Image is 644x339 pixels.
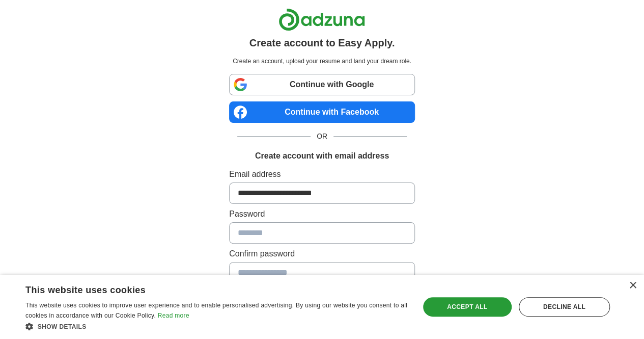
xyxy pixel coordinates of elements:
[255,150,389,162] h1: Create account with email address
[423,297,512,317] div: Accept all
[519,297,610,317] div: Decline all
[229,168,415,180] label: Email address
[629,282,636,290] div: Close
[38,323,87,330] span: Show details
[231,57,413,66] p: Create an account, upload your resume and land your dream role.
[158,312,189,319] a: Read more, opens a new window
[25,321,408,331] div: Show details
[25,281,382,296] div: This website uses cookies
[229,101,415,123] a: Continue with Facebook
[25,302,407,319] span: This website uses cookies to improve user experience and to enable personalised advertising. By u...
[249,35,395,50] h1: Create account to Easy Apply.
[278,8,365,31] img: Adzuna logo
[229,208,415,220] label: Password
[229,74,415,95] a: Continue with Google
[311,131,333,142] span: OR
[229,248,415,260] label: Confirm password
